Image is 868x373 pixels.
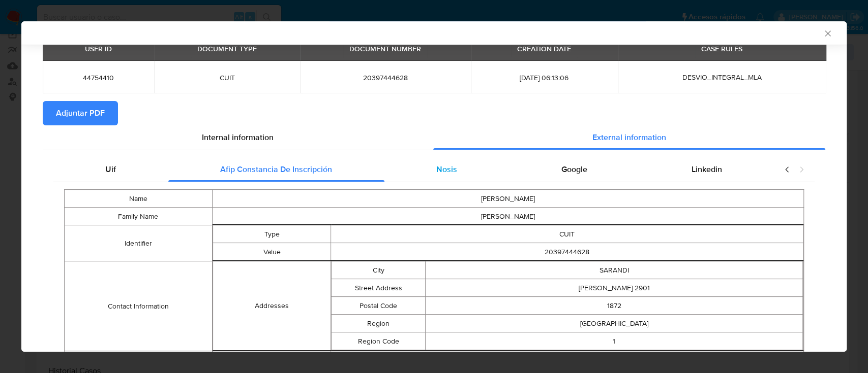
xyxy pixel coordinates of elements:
[43,125,825,150] div: Detailed info
[55,73,142,82] span: 44754410
[65,208,213,225] td: Family Name
[166,73,288,82] span: CUIT
[65,261,213,351] td: Contact Information
[682,72,762,82] span: DESVIO_INTEGRAL_MLA
[426,315,803,332] td: [GEOGRAPHIC_DATA]
[511,40,577,57] div: CREATION DATE
[212,208,803,225] td: [PERSON_NAME]
[483,73,606,82] span: [DATE] 06:13:06
[436,163,457,175] span: Nosis
[56,102,105,124] span: Adjuntar PDF
[426,279,803,297] td: [PERSON_NAME] 2901
[220,163,332,175] span: Afip Constancia De Inscripción
[312,73,458,82] span: 20397444628
[213,243,331,261] td: Value
[332,261,426,279] td: City
[561,163,587,175] span: Google
[79,40,118,57] div: USER ID
[332,279,426,297] td: Street Address
[213,261,331,351] td: Addresses
[343,40,427,57] div: DOCUMENT NUMBER
[592,131,666,143] span: External information
[692,163,722,175] span: Linkedin
[332,332,426,350] td: Region Code
[426,261,803,279] td: SARANDI
[43,101,118,125] button: Adjuntar PDF
[213,351,331,369] td: Status
[202,131,274,143] span: Internal information
[332,297,426,315] td: Postal Code
[105,163,116,175] span: Uif
[191,40,263,57] div: DOCUMENT TYPE
[695,40,749,57] div: CASE RULES
[213,225,331,243] td: Type
[21,21,847,352] div: closure-recommendation-modal
[212,190,803,208] td: [PERSON_NAME]
[332,315,426,332] td: Region
[823,28,832,38] button: Cerrar ventana
[65,225,213,261] td: Identifier
[426,332,803,350] td: 1
[331,351,803,369] td: ACTIVO
[331,225,803,243] td: CUIT
[426,297,803,315] td: 1872
[53,157,774,182] div: Detailed external info
[331,243,803,261] td: 20397444628
[65,190,213,208] td: Name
